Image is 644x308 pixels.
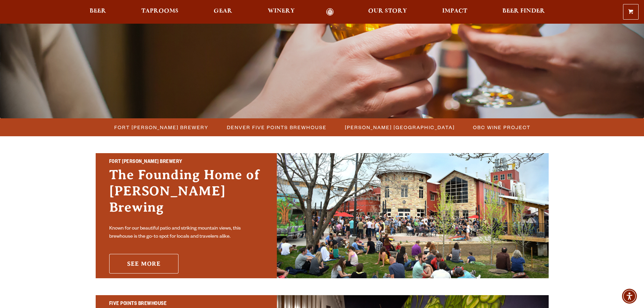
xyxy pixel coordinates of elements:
[502,8,545,14] span: Beer Finder
[622,289,637,304] div: Accessibility Menu
[317,8,343,16] a: Odell Home
[209,8,237,16] a: Gear
[214,8,232,14] span: Gear
[277,153,549,278] img: Fort Collins Brewery & Taproom'
[498,8,549,16] a: Beer Finder
[263,8,299,16] a: Winery
[109,158,263,167] h2: Fort [PERSON_NAME] Brewery
[469,122,534,132] a: OBC Wine Project
[85,8,111,16] a: Beer
[109,167,263,222] h3: The Founding Home of [PERSON_NAME] Brewing
[364,8,411,16] a: Our Story
[341,122,458,132] a: [PERSON_NAME] [GEOGRAPHIC_DATA]
[109,225,263,241] p: Known for our beautiful patio and striking mountain views, this brewhouse is the go-to spot for l...
[227,122,327,132] span: Denver Five Points Brewhouse
[90,8,106,14] span: Beer
[223,122,330,132] a: Denver Five Points Brewhouse
[141,8,178,14] span: Taprooms
[442,8,467,14] span: Impact
[473,122,530,132] span: OBC Wine Project
[368,8,407,14] span: Our Story
[438,8,472,16] a: Impact
[137,8,183,16] a: Taprooms
[109,254,178,274] a: See More
[114,122,209,132] span: Fort [PERSON_NAME] Brewery
[110,122,212,132] a: Fort [PERSON_NAME] Brewery
[345,122,455,132] span: [PERSON_NAME] [GEOGRAPHIC_DATA]
[268,8,295,14] span: Winery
